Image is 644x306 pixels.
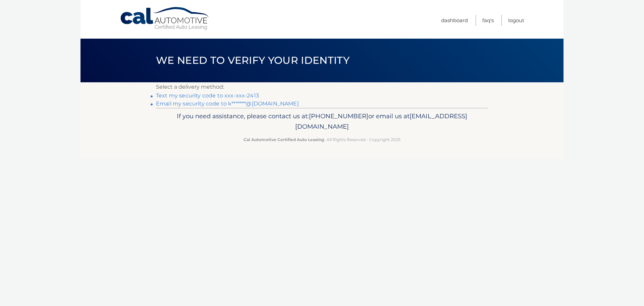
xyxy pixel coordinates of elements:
span: [PHONE_NUMBER] [309,112,368,120]
p: - All Rights Reserved - Copyright 2025 [160,136,484,143]
a: Text my security code to xxx-xxx-2413 [156,92,259,99]
span: We need to verify your identity [156,54,350,67]
a: Email my security code to k*******@[DOMAIN_NAME] [156,100,299,107]
p: If you need assistance, please contact us at: or email us at [160,111,484,132]
a: Dashboard [441,15,468,26]
p: Select a delivery method: [156,82,488,92]
a: Logout [508,15,524,26]
strong: Cal Automotive Certified Auto Leasing [244,137,324,142]
a: FAQ's [482,15,494,26]
a: Cal Automotive [120,7,210,31]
